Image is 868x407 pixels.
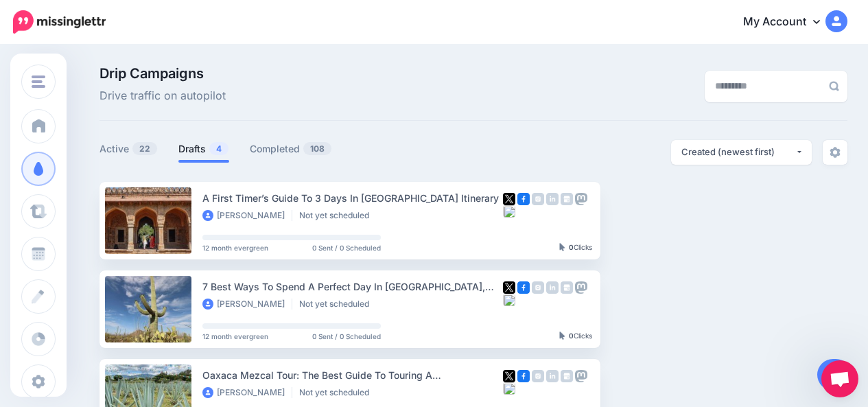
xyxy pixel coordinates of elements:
[561,193,573,205] img: google_business-grey-square.png
[312,333,381,340] span: 0 Sent / 0 Scheduled
[99,67,226,80] span: Drip Campaigns
[202,367,503,383] div: Oaxaca Mezcal Tour: The Best Guide To Touring A [GEOGRAPHIC_DATA]
[13,10,106,34] img: Missinglettr
[299,299,376,310] li: Not yet scheduled
[559,244,592,252] div: Clicks
[202,210,292,221] li: [PERSON_NAME]
[503,382,515,395] img: bluesky-square.png
[830,147,841,158] img: settings-grey.png
[729,5,847,39] a: My Account
[202,387,292,398] li: [PERSON_NAME]
[561,370,573,382] img: google_business-grey-square.png
[575,281,587,294] img: mastodon-grey-square.png
[546,281,559,294] img: linkedin-grey-square.png
[99,87,226,105] span: Drive traffic on autopilot
[532,193,544,205] img: instagram-grey-square.png
[503,281,515,294] img: twitter-square.png
[569,332,574,340] b: 0
[561,281,573,294] img: google_business-grey-square.png
[681,146,795,159] div: Created (newest first)
[503,205,515,218] img: bluesky-square.png
[829,81,839,91] img: search-grey-6.png
[202,279,503,294] div: 7 Best Ways To Spend A Perfect Day In [GEOGRAPHIC_DATA], [US_STATE]
[303,142,331,155] span: 108
[569,243,574,251] b: 0
[821,360,858,397] div: Open chat
[202,190,503,206] div: A First Timer’s Guide To 3 Days In [GEOGRAPHIC_DATA] Itinerary
[546,193,559,205] img: linkedin-grey-square.png
[312,244,381,251] span: 0 Sent / 0 Scheduled
[532,370,544,382] img: instagram-grey-square.png
[503,370,515,382] img: twitter-square.png
[517,281,530,294] img: facebook-square.png
[503,193,515,205] img: twitter-square.png
[559,332,592,340] div: Clicks
[532,281,544,294] img: instagram-grey-square.png
[209,142,228,155] span: 4
[299,210,376,221] li: Not yet scheduled
[517,370,530,382] img: facebook-square.png
[299,387,376,398] li: Not yet scheduled
[559,243,565,251] img: pointer-grey-darker.png
[671,140,812,165] button: Created (newest first)
[32,75,45,88] img: menu.png
[202,299,292,310] li: [PERSON_NAME]
[178,141,229,157] a: Drafts4
[202,244,268,251] span: 12 month evergreen
[132,142,157,155] span: 22
[575,370,587,382] img: mastodon-grey-square.png
[546,370,559,382] img: linkedin-grey-square.png
[517,193,530,205] img: facebook-square.png
[250,141,332,157] a: Completed108
[503,294,515,306] img: bluesky-square.png
[559,332,565,340] img: pointer-grey-darker.png
[202,333,268,340] span: 12 month evergreen
[99,141,158,157] a: Active22
[575,193,587,205] img: mastodon-grey-square.png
